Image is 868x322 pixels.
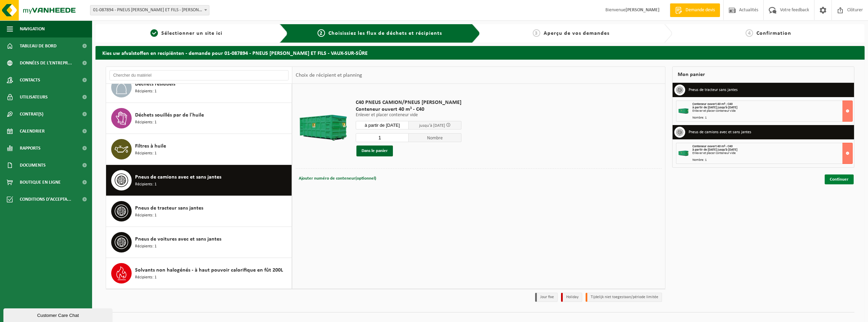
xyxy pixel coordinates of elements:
[20,157,46,174] span: Documents
[135,150,157,157] span: Récipients: 1
[356,113,461,118] p: Enlever et placer conteneur vide
[95,46,865,59] h2: Kies uw afvalstoffen en recipiënten - demande pour 01-087894 - PNEUS [PERSON_NAME] ET FILS - VAUX...
[135,111,204,119] span: Déchets souillés par de l'huile
[684,7,717,14] span: Demande devis
[544,31,609,36] span: Aperçu de vos demandes
[135,119,157,126] span: Récipients: 1
[90,5,209,15] span: 01-087894 - PNEUS ALBERT FERON ET FILS - VAUX-SUR-SÛRE
[692,116,852,120] div: Nombre: 1
[135,80,175,88] span: Déchets résiduels
[135,204,203,212] span: Pneus de tracteur sans jantes
[106,227,292,258] button: Pneus de voitures avec et sans jantes Récipients: 1
[106,196,292,227] button: Pneus de tracteur sans jantes Récipients: 1
[135,142,166,150] span: Filtres à huile
[672,66,854,83] div: Mon panier
[161,31,222,36] span: Sélectionner un site ici
[533,29,540,37] span: 3
[419,123,445,128] span: jusqu'à [DATE]
[135,88,157,95] span: Récipients: 1
[298,174,377,183] button: Ajouter numéro de conteneur(optionnel)
[692,144,733,148] span: Conteneur ouvert 40 m³ - C40
[356,121,409,129] input: Sélectionnez date
[626,7,660,13] strong: [PERSON_NAME]
[135,181,157,188] span: Récipients: 1
[409,133,461,142] span: Nombre
[20,106,43,123] span: Contrat(s)
[20,37,57,55] span: Tableau de bord
[692,158,852,162] div: Nombre: 1
[20,55,72,72] span: Données de l'entrepr...
[20,174,61,191] span: Boutique en ligne
[756,31,791,36] span: Confirmation
[3,307,114,322] iframe: chat widget
[135,212,157,219] span: Récipients: 1
[825,174,854,184] a: Continuer
[746,29,753,37] span: 4
[99,29,274,37] a: 1Sélectionner un site ici
[292,67,366,84] div: Choix de récipient et planning
[692,148,737,152] strong: à partir de [DATE] jusqu'à [DATE]
[670,3,720,17] a: Demande devis
[150,29,158,37] span: 1
[106,103,292,134] button: Déchets souillés par de l'huile Récipients: 1
[692,102,733,106] span: Conteneur ouvert 40 m³ - C40
[689,127,751,138] h3: Pneus de camions avec et sans jantes
[90,5,209,15] span: 01-087894 - PNEUS ALBERT FERON ET FILS - VAUX-SUR-SÛRE
[356,145,393,156] button: Dans le panier
[692,106,737,109] strong: à partir de [DATE] jusqu'à [DATE]
[20,140,41,157] span: Rapports
[692,152,852,155] div: Enlever et placer conteneur vide
[106,134,292,165] button: Filtres à huile Récipients: 1
[692,109,852,113] div: Enlever et placer conteneur vide
[299,176,376,181] span: Ajouter numéro de conteneur(optionnel)
[135,235,221,243] span: Pneus de voitures avec et sans jantes
[20,123,45,140] span: Calendrier
[20,72,40,89] span: Contacts
[106,72,292,103] button: Déchets résiduels Récipients: 1
[135,266,283,274] span: Solvants non halogénés - à haut pouvoir calorifique en fût 200L
[20,89,48,106] span: Utilisateurs
[328,31,442,36] span: Choisissiez les flux de déchets et récipients
[135,173,221,181] span: Pneus de camions avec et sans jantes
[356,99,461,106] span: C40 PNEUS CAMION/PNEUS [PERSON_NAME]
[689,85,738,95] h3: Pneus de tracteur sans jantes
[106,165,292,196] button: Pneus de camions avec et sans jantes Récipients: 1
[135,243,157,250] span: Récipients: 1
[106,258,292,289] button: Solvants non halogénés - à haut pouvoir calorifique en fût 200L Récipients: 1
[535,293,558,302] li: Jour fixe
[20,191,71,208] span: Conditions d'accepta...
[135,274,157,281] span: Récipients: 1
[356,106,461,113] span: Conteneur ouvert 40 m³ - C40
[318,29,325,37] span: 2
[586,293,662,302] li: Tijdelijk niet toegestaan/période limitée
[109,70,289,80] input: Chercher du matériel
[20,20,45,37] span: Navigation
[561,293,582,302] li: Holiday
